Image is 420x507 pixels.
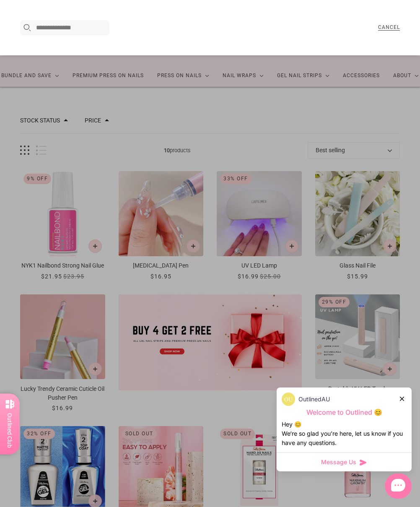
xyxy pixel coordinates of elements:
[282,420,407,447] div: Hey 😊 We‘re so glad you’re here, let us know if you have any questions.
[282,408,407,417] p: Welcome to Outlined 😊
[321,458,356,466] span: Message Us
[298,395,330,404] p: OutlinedAU
[378,25,400,31] div: Cancel
[282,393,295,406] img: data:image/png;base64,iVBORw0KGgoAAAANSUhEUgAAACQAAAAkCAYAAADhAJiYAAAAAXNSR0IArs4c6QAAAERlWElmTU0...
